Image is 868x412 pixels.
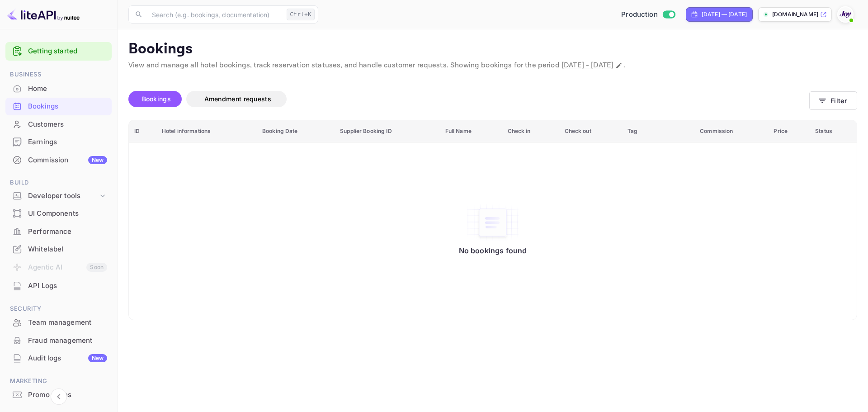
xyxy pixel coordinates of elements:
div: UI Components [5,205,112,223]
div: Team management [5,314,112,331]
div: Performance [5,223,112,241]
span: Build [5,178,112,188]
span: [DATE] - [DATE] [561,61,613,70]
th: Price [768,120,810,142]
div: Team management [28,317,107,328]
th: ID [129,120,156,142]
div: Home [5,80,112,98]
div: Earnings [28,137,107,147]
a: Audit logsNew [5,350,112,366]
a: Team management [5,314,112,331]
div: Home [28,84,107,94]
span: Security [5,304,112,314]
span: Bookings [142,95,171,103]
th: Full Name [440,120,502,142]
a: Earnings [5,133,112,150]
div: Customers [5,116,112,133]
th: Hotel informations [156,120,257,142]
p: No bookings found [459,246,527,255]
div: API Logs [28,281,107,291]
p: View and manage all hotel bookings, track reservation statuses, and handle customer requests. Sho... [128,60,857,71]
div: New [88,354,107,362]
th: Status [810,120,857,142]
a: CommissionNew [5,152,112,168]
a: Customers [5,116,112,133]
div: Whitelabel [5,241,112,258]
th: Supplier Booking ID [335,120,439,142]
a: Home [5,80,112,97]
th: Check out [559,120,623,142]
div: Earnings [5,133,112,151]
button: Filter [809,91,857,110]
th: Tag [622,120,694,142]
a: Bookings [5,98,112,114]
img: No bookings found [466,204,520,242]
div: Promo codes [5,386,112,404]
button: Change date range [614,61,623,70]
div: Fraud management [28,336,107,346]
div: New [88,156,107,164]
div: Fraud management [5,332,112,350]
img: LiteAPI logo [7,7,80,22]
div: Getting started [5,42,112,61]
img: With Joy [838,7,853,22]
a: Whitelabel [5,241,112,257]
div: Bookings [28,101,107,112]
div: Audit logsNew [5,350,112,367]
div: Bookings [5,98,112,115]
div: Whitelabel [28,244,107,255]
div: UI Components [28,208,107,219]
button: Collapse navigation [51,388,67,405]
span: Amendment requests [204,95,271,103]
a: Promo codes [5,386,112,403]
th: Commission [694,120,768,142]
th: Check in [502,120,559,142]
div: account-settings tabs [128,91,809,107]
div: Performance [28,227,107,237]
div: Commission [28,155,107,166]
span: Business [5,70,112,80]
a: Performance [5,223,112,240]
a: UI Components [5,205,112,222]
div: Switch to Sandbox mode [618,9,679,20]
div: Audit logs [28,353,107,364]
span: Production [621,9,658,20]
div: CommissionNew [5,152,112,169]
div: Promo codes [28,390,107,400]
p: [DOMAIN_NAME] [772,10,818,19]
div: [DATE] — [DATE] [702,10,747,19]
input: Search (e.g. bookings, documentation) [146,5,283,24]
div: Customers [28,119,107,130]
table: booking table [129,120,857,320]
a: Getting started [28,46,107,57]
div: Ctrl+K [287,9,315,20]
th: Booking Date [257,120,335,142]
div: API Logs [5,277,112,295]
div: Developer tools [28,191,98,201]
div: Developer tools [5,188,112,204]
a: Fraud management [5,332,112,349]
p: Bookings [128,40,857,58]
a: API Logs [5,277,112,294]
span: Marketing [5,376,112,386]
